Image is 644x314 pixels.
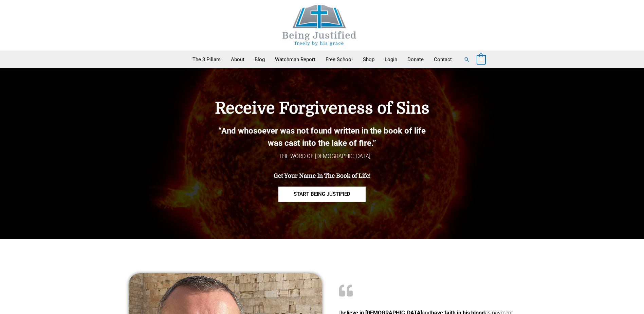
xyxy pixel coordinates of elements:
a: The 3 Pillars [187,51,226,68]
a: Watchman Report [270,51,320,68]
a: START BEING JUSTIFIED [278,187,366,202]
a: Login [380,51,402,68]
a: Donate [402,51,429,68]
a: Free School [320,51,358,68]
b: “And whosoever was not found written in the book of life was cast into the lake of fire.” [218,126,426,148]
a: Shop [358,51,380,68]
nav: Primary Site Navigation [187,51,457,68]
span: 0 [480,57,482,62]
span: – THE WORD OF [DEMOGRAPHIC_DATA] [274,153,370,159]
h4: Receive Forgiveness of Sins [180,99,465,118]
h4: Get Your Name In The Book of Life! [180,173,465,179]
a: About [226,51,250,68]
a: View Shopping Cart, empty [477,56,486,63]
a: Search button [464,56,470,63]
a: Blog [250,51,270,68]
img: Being Justified [269,5,370,46]
span: START BEING JUSTIFIED [294,192,350,197]
a: Contact [429,51,457,68]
